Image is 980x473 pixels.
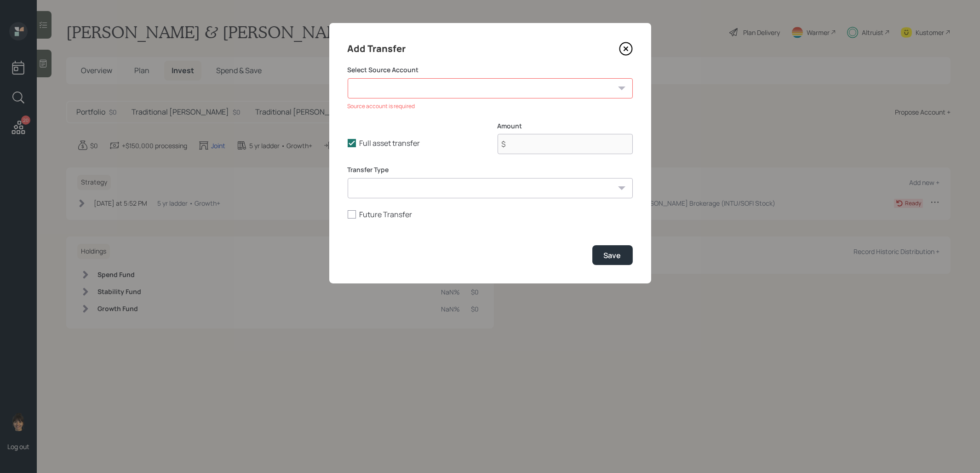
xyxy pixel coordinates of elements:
button: Save [592,245,633,265]
label: Future Transfer [348,209,633,219]
label: Select Source Account [348,65,633,75]
div: Source account is required [348,102,633,110]
h4: Add Transfer [348,41,406,56]
label: Transfer Type [348,165,633,174]
label: Full asset transfer [348,138,483,148]
div: Save [604,250,621,260]
label: Amount [498,121,633,131]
